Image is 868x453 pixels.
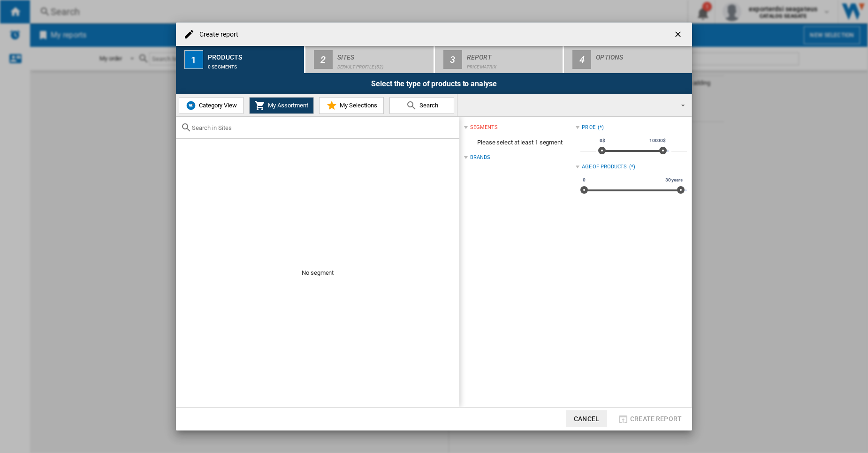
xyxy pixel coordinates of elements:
[192,124,455,131] input: Search in Sites
[337,60,430,69] div: Default profile (52)
[566,410,607,427] button: Cancel
[596,50,688,60] div: Options
[179,97,244,114] button: Category View
[249,97,314,114] button: My Assortment
[266,102,308,109] span: My Assortment
[185,100,197,111] img: wiser-icon-blue.png
[470,154,490,161] div: Brands
[302,249,334,296] div: No segment
[195,30,238,39] h4: Create report
[673,30,685,41] ng-md-icon: getI18NText('BUTTONS.CLOSE_DIALOG')
[470,124,497,131] div: segments
[208,60,300,69] div: 0 segments
[582,124,596,131] div: Price
[197,102,237,109] span: Category View
[319,97,384,114] button: My Selections
[598,137,607,144] span: 0$
[176,73,692,94] div: Select the type of products to analyse
[337,102,377,109] span: My Selections
[417,102,438,109] span: Search
[670,25,688,44] button: getI18NText('BUTTONS.CLOSE_DIALOG')
[572,50,591,69] div: 4
[176,46,305,73] button: 1 Products 0 segments
[314,50,333,69] div: 2
[467,60,559,69] div: Price Matrix
[564,46,692,73] button: 4 Options
[582,163,627,171] div: Age of products
[630,415,682,423] span: Create report
[337,50,430,60] div: Sites
[208,50,300,60] div: Products
[305,46,434,73] button: 2 Sites Default profile (52)
[389,97,454,114] button: Search
[435,46,564,73] button: 3 Report Price Matrix
[467,50,559,60] div: Report
[464,134,575,151] span: Please select at least 1 segment
[664,176,684,184] span: 30 years
[615,410,685,427] button: Create report
[648,137,667,144] span: 10000$
[443,50,462,69] div: 3
[581,176,587,184] span: 0
[184,50,203,69] div: 1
